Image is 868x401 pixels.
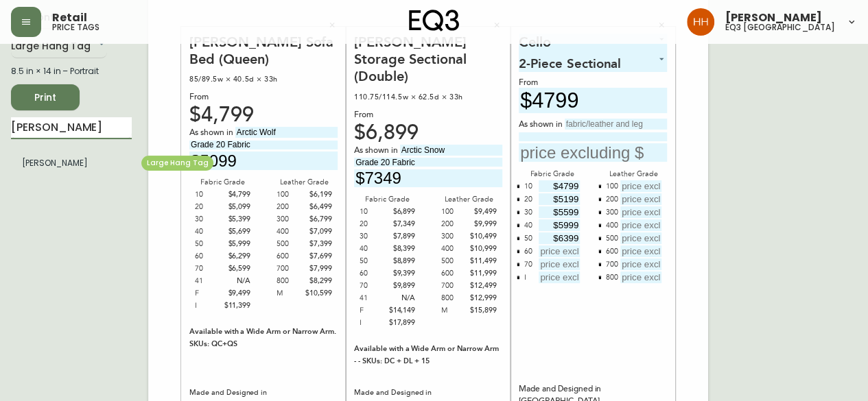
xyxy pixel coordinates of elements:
div: $11,399 [223,300,251,312]
span: As shown in [519,119,565,131]
div: I [524,271,526,284]
div: 20 [524,193,532,206]
div: 50 [524,232,532,245]
div: 10 [195,189,223,201]
div: 30 [360,230,388,243]
div: 600 [277,250,305,263]
div: Remi Sofa [41,56,189,73]
input: fabric/leather and leg [565,119,667,130]
div: 50 [195,238,223,250]
div: $9,399 [388,267,416,280]
input: price excluding $ [620,180,661,192]
span: As shown in [189,127,235,139]
div: $7,099 [304,226,332,238]
div: $5,099 [223,201,251,213]
div: Available with a Wide Arm or Narrow Arm. SKUs: QC+QS [189,326,338,350]
div: 87w × 38d × 31h [41,79,189,91]
input: price excluding $ [620,271,661,283]
div: 400 [441,243,469,255]
div: 20 [360,218,388,230]
div: Leather Grade [271,176,338,189]
div: $7,399 [304,238,332,250]
input: Search [11,117,132,139]
div: $4,799 [223,189,251,201]
div: Fabric Grade [354,193,421,206]
div: $6,199 [304,189,332,201]
div: 70 [360,280,388,292]
input: price excluding $ [354,169,502,188]
div: $10,999 [469,243,497,255]
div: $15,899 [469,304,497,317]
div: 100 [277,189,305,201]
div: [PERSON_NAME] Storage Sectional (Double) [354,34,502,86]
div: 60 [360,267,388,280]
input: price excluding $ [620,219,661,231]
div: $9,899 [388,280,416,292]
input: price excluding $ [189,151,338,170]
div: $7,999 [304,263,332,275]
div: Fabric Grade [189,176,256,189]
div: 600 [606,245,618,258]
div: 100 [441,206,469,218]
div: Leather Grade [436,193,502,206]
div: $9,499 [469,206,497,218]
div: 10 [360,206,388,218]
div: $7,699 [304,250,332,263]
div: 200 [277,201,305,213]
input: price excluding $ [539,245,580,257]
div: $4,799 [189,109,338,121]
li: [PERSON_NAME] [11,151,132,175]
div: $8,399 [388,243,416,255]
h5: price tags [52,23,99,32]
input: fabric/leather and leg [400,145,502,156]
div: $14,149 [388,304,416,317]
h5: eq3 [GEOGRAPHIC_DATA] [725,23,835,32]
div: 41 [360,292,388,304]
div: Available with a Wide Arm or Narrow Arm - - SKUs: DC + DL + 15 [354,343,502,367]
div: $6,299 [223,250,251,263]
input: price excluding $ [539,258,580,270]
div: 300 [606,206,618,219]
input: price excluding $ [620,258,661,270]
div: 10 [524,180,532,193]
img: logo [409,10,460,32]
div: 40 [524,219,532,232]
input: price excluding $ [519,143,667,162]
div: $11,999 [469,267,497,280]
div: $9,999 [469,218,497,230]
div: $12,999 [469,292,497,304]
div: Large Hang Tag [11,36,107,58]
div: 2-Piece Sectional [519,51,667,72]
input: price excluding $ [620,245,661,257]
div: $6,799 [304,213,332,226]
div: F [195,287,223,300]
input: price excluding $ [539,271,580,283]
div: N/A [223,275,251,287]
div: [PERSON_NAME] Sofa Bed (Queen) [189,34,338,69]
div: 300 [441,230,469,243]
div: $5,399 [223,213,251,226]
div: Leather Grade [600,168,667,180]
div: $6,499 [304,201,332,213]
div: 70 [195,263,223,275]
div: $6,899 [354,127,502,139]
div: 50 [360,255,388,267]
div: N/A [388,292,416,304]
div: From [189,91,338,104]
div: $8,299 [304,275,332,287]
div: 30 [195,213,223,226]
div: 60 [195,250,223,263]
div: 110.75/114.5w × 62.5d × 33h [354,91,502,104]
input: price excluding $ [539,180,580,192]
div: 200 [606,193,618,206]
span: Retail [52,12,87,23]
input: price excluding $ [519,88,667,113]
input: price excluding $ [620,206,661,218]
div: $10,599 [304,287,332,300]
div: 800 [277,275,305,287]
div: M [277,287,305,300]
img: 6b766095664b4c6b511bd6e414aa3971 [687,8,714,36]
div: 85/89.5w × 40.5d × 33h [189,73,338,86]
div: 30 [524,206,532,219]
div: 700 [441,280,469,292]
